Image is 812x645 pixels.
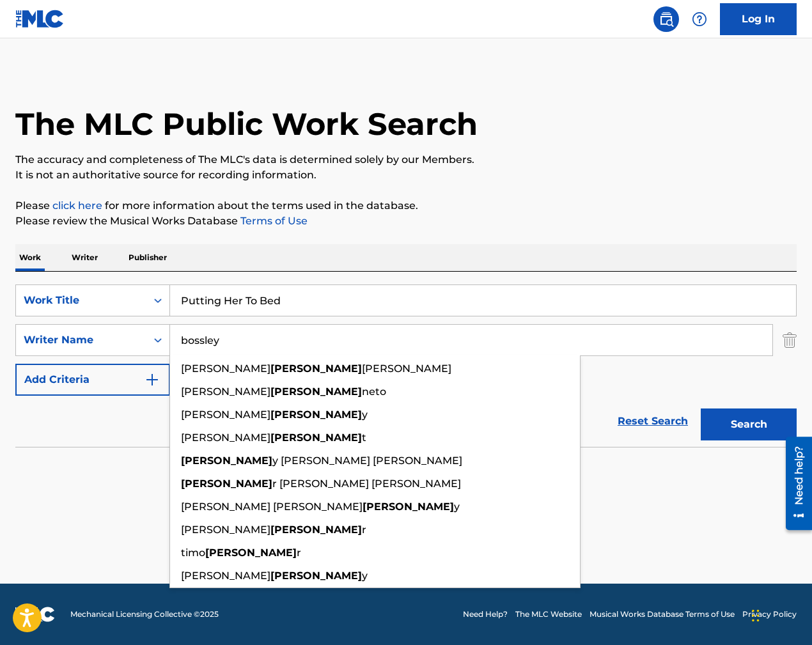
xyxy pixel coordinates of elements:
span: [PERSON_NAME] [181,524,270,536]
div: Drag [752,596,760,635]
span: [PERSON_NAME] [181,431,270,444]
a: Reset Search [611,407,694,435]
strong: [PERSON_NAME] [181,455,272,467]
img: help [692,12,707,27]
iframe: Chat Widget [748,584,812,645]
img: 9d2ae6d4665cec9f34b9.svg [144,372,160,387]
p: Writer [68,244,102,271]
button: Add Criteria [15,364,170,396]
strong: [PERSON_NAME] [205,547,297,559]
p: Please review the Musical Works Database [15,214,797,229]
span: Mechanical Licensing Collective © 2025 [70,609,219,620]
span: r [362,524,366,536]
a: Log In [720,3,797,35]
span: [PERSON_NAME] [PERSON_NAME] [181,501,363,513]
strong: [PERSON_NAME] [270,570,362,582]
p: The accuracy and completeness of The MLC's data is determined solely by our Members. [15,152,797,167]
img: logo [15,607,55,622]
strong: [PERSON_NAME] [363,501,454,513]
span: [PERSON_NAME] [181,408,270,421]
a: Need Help? [463,609,508,620]
a: Privacy Policy [742,609,797,620]
a: Musical Works Database Terms of Use [589,609,735,620]
h1: The MLC Public Work Search [15,105,478,143]
span: r [PERSON_NAME] [PERSON_NAME] [272,478,461,490]
img: Delete Criterion [783,324,797,356]
span: y [454,501,460,513]
span: r [297,547,301,559]
strong: [PERSON_NAME] [270,408,362,421]
p: Please for more information about the terms used in the database. [15,198,797,214]
strong: [PERSON_NAME] [270,385,362,398]
span: timo [181,547,205,559]
div: Help [687,6,712,32]
p: Work [15,244,45,271]
p: Publisher [125,244,171,271]
strong: [PERSON_NAME] [270,431,362,444]
strong: [PERSON_NAME] [270,362,362,375]
img: search [659,12,674,27]
button: Search [701,408,797,440]
p: It is not an authoritative source for recording information. [15,167,797,183]
img: MLC Logo [15,10,65,28]
a: Terms of Use [238,215,308,227]
span: [PERSON_NAME] [181,570,270,582]
span: neto [362,385,386,398]
a: Public Search [653,6,679,32]
span: [PERSON_NAME] [362,362,451,375]
strong: [PERSON_NAME] [270,524,362,536]
strong: [PERSON_NAME] [181,478,272,490]
a: click here [52,199,102,212]
span: y [362,570,368,582]
div: Work Title [24,293,139,308]
span: [PERSON_NAME] [181,385,270,398]
form: Search Form [15,284,797,447]
div: Writer Name [24,332,139,348]
span: [PERSON_NAME] [181,362,270,375]
iframe: Resource Center [776,431,812,537]
span: t [362,431,366,444]
a: The MLC Website [515,609,582,620]
span: y [362,408,368,421]
span: y [PERSON_NAME] [PERSON_NAME] [272,455,462,467]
